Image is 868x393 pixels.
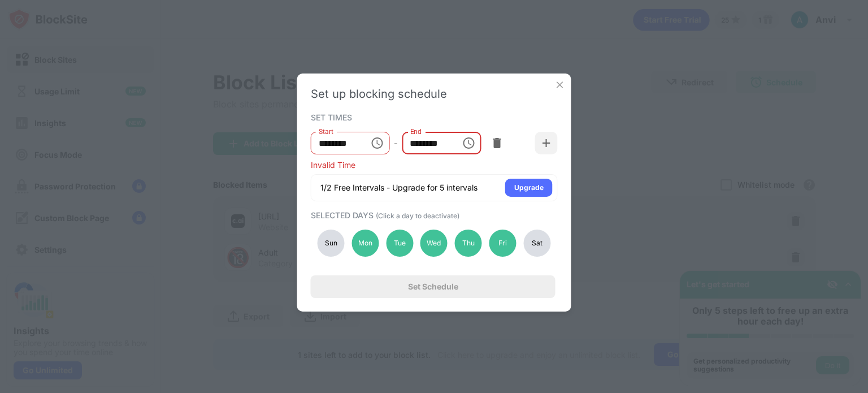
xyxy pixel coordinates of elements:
label: Start [319,127,333,136]
div: Upgrade [514,182,544,193]
div: Tue [386,230,413,257]
img: x-button.svg [554,79,566,90]
label: End [410,127,422,136]
div: Sun [318,230,345,257]
div: Set up blocking schedule [311,87,558,101]
div: 1/2 Free Intervals - Upgrade for 5 intervals [320,182,478,193]
div: Mon [351,230,379,257]
span: (Click a day to deactivate) [376,211,459,220]
div: Wed [420,230,448,257]
div: - [394,137,397,149]
div: Thu [455,230,482,257]
div: Fri [489,230,517,257]
button: Choose time, selected time is 6:00 AM [366,132,388,154]
div: Sat [523,230,550,257]
div: Invalid Time [311,160,558,170]
button: Choose time [457,132,480,154]
div: Set Schedule [408,282,458,291]
div: SET TIMES [311,113,555,122]
div: SELECTED DAYS [311,210,555,220]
